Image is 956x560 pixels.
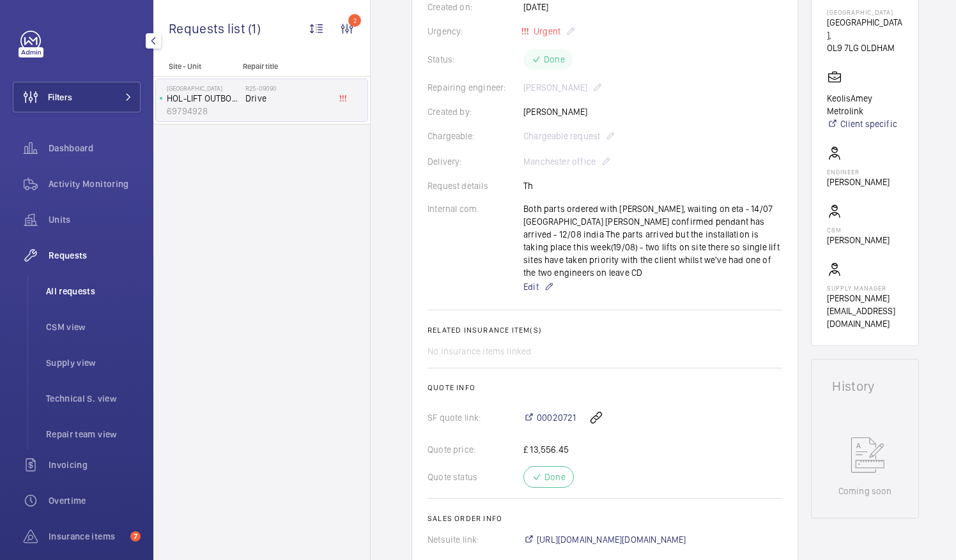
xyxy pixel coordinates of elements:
span: Supply view [46,356,141,369]
span: CSM view [46,321,141,333]
p: OL9 7LG OLDHAM [827,42,903,54]
p: Engineer [827,168,890,176]
p: HOL-LIFT OUTBOUND [167,92,240,105]
span: Filters [48,91,72,103]
span: [URL][DOMAIN_NAME][DOMAIN_NAME] [537,533,686,546]
span: Repair team view [46,428,141,441]
h2: Sales order info [428,514,782,523]
p: [PERSON_NAME] [827,176,890,188]
span: Activity Monitoring [49,178,141,190]
h2: R25-09090 [245,84,330,92]
span: Requests list [169,20,248,36]
p: KeolisAmey Metrolink [827,92,903,117]
span: Drive [245,92,330,105]
p: Repair title [243,62,327,71]
p: 69794928 [167,105,240,117]
p: CSM [827,226,890,234]
span: Overtime [49,494,141,507]
a: [URL][DOMAIN_NAME][DOMAIN_NAME] [523,533,686,546]
h2: Quote info [428,383,782,392]
span: 00020721 [537,411,576,424]
p: [GEOGRAPHIC_DATA] [167,84,240,92]
button: Filters [13,82,141,112]
p: Coming soon [838,485,892,497]
p: [GEOGRAPHIC_DATA] [827,8,903,16]
p: Site - Unit [153,62,238,71]
p: Supply manager [827,284,903,292]
a: 00020721 [523,411,576,424]
span: Units [49,213,141,226]
h1: History [832,380,898,393]
span: Edit [523,280,539,293]
h2: Related insurance item(s) [428,326,782,335]
span: Dashboard [49,142,141,155]
span: Technical S. view [46,392,141,405]
span: Requests [49,249,141,262]
p: [GEOGRAPHIC_DATA], [827,16,903,42]
span: Insurance items [49,530,125,543]
p: [PERSON_NAME][EMAIL_ADDRESS][DOMAIN_NAME] [827,292,903,330]
a: Client specific [827,117,903,130]
span: Invoicing [49,458,141,471]
p: [PERSON_NAME] [827,234,890,246]
span: All requests [46,285,141,298]
span: 7 [130,531,141,541]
